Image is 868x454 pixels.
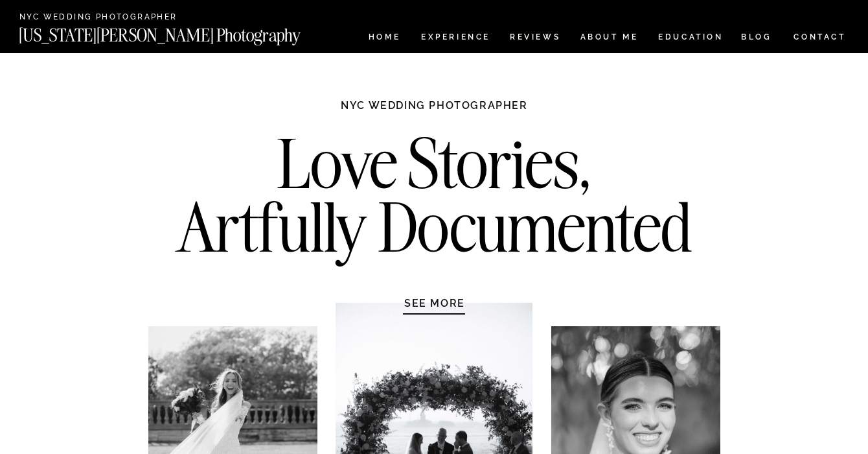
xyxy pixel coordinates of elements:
[373,296,496,309] a: SEE MORE
[366,33,403,44] a: HOME
[19,27,344,38] a: [US_STATE][PERSON_NAME] Photography
[741,33,772,44] a: BLOG
[313,99,556,125] h1: NYC WEDDING PHOTOGRAPHER
[793,30,847,44] a: CONTACT
[510,33,558,44] a: REVIEWS
[163,132,706,268] h2: Love Stories, Artfully Documented
[421,33,489,44] a: Experience
[580,33,639,44] a: ABOUT ME
[19,13,214,23] a: NYC Wedding Photographer
[657,33,725,44] a: EDUCATION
